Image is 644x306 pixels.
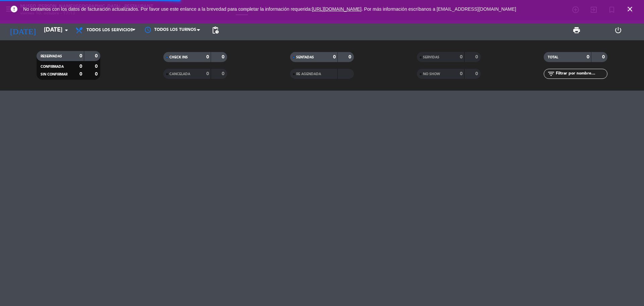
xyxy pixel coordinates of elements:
[79,64,82,69] strong: 0
[312,6,362,12] a: [URL][DOMAIN_NAME]
[87,28,133,33] span: Todos los servicios
[10,5,18,13] i: error
[169,72,190,76] span: CANCELADA
[206,55,209,59] strong: 0
[211,26,219,34] span: pending_actions
[222,71,226,76] strong: 0
[348,55,353,59] strong: 0
[626,5,634,13] i: close
[79,72,82,76] strong: 0
[475,55,479,59] strong: 0
[95,54,99,58] strong: 0
[573,26,581,34] span: print
[333,55,336,59] strong: 0
[296,56,314,59] span: SENTADAS
[296,72,321,76] span: RE AGENDADA
[423,56,439,59] span: SERVIDAS
[95,72,99,76] strong: 0
[41,55,62,58] span: RESERVADAS
[79,54,82,58] strong: 0
[41,73,67,76] span: SIN CONFIRMAR
[614,26,622,34] i: power_settings_new
[5,23,41,38] i: [DATE]
[587,55,589,59] strong: 0
[169,56,188,59] span: CHECK INS
[460,71,463,76] strong: 0
[460,55,463,59] strong: 0
[362,6,516,12] a: . Por más información escríbanos a [EMAIL_ADDRESS][DOMAIN_NAME]
[95,64,99,69] strong: 0
[23,6,516,12] span: No contamos con los datos de facturación actualizados. Por favor use este enlance a la brevedad p...
[62,26,70,34] i: arrow_drop_down
[602,55,606,59] strong: 0
[41,65,64,68] span: CONFIRMADA
[222,55,226,59] strong: 0
[548,56,558,59] span: TOTAL
[555,70,607,78] input: Filtrar por nombre...
[547,70,555,78] i: filter_list
[597,20,639,40] div: LOG OUT
[423,72,440,76] span: NO SHOW
[475,71,479,76] strong: 0
[206,71,209,76] strong: 0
